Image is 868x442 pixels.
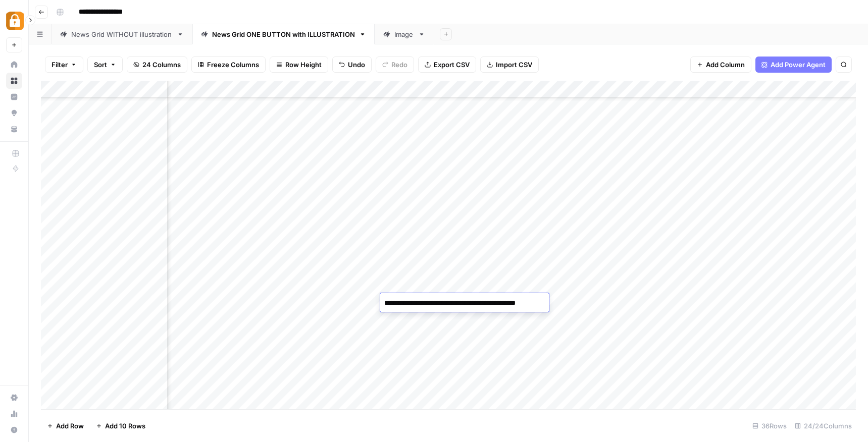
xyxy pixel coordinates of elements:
a: News Grid WITHOUT illustration [52,24,192,44]
div: 24/24 Columns [791,418,856,434]
span: Filter [52,60,68,70]
a: Opportunities [6,105,22,121]
span: Add Power Agent [771,60,826,70]
a: News Grid ONE BUTTON with ILLUSTRATION [192,24,375,44]
span: Export CSV [434,60,470,70]
a: Image [375,24,434,44]
div: News Grid WITHOUT illustration [71,29,173,39]
span: Undo [348,60,365,70]
button: Filter [45,57,83,73]
button: Add Column [690,57,751,73]
span: Freeze Columns [207,60,259,70]
a: Settings [6,390,22,406]
button: Redo [376,57,414,73]
span: Redo [391,60,407,70]
div: Image [394,29,414,39]
button: Add 10 Rows [90,418,151,434]
div: News Grid ONE BUTTON with ILLUSTRATION [212,29,355,39]
button: Workspace: Adzz [6,8,22,33]
a: Your Data [6,121,22,137]
span: Add Column [706,60,745,70]
div: 36 Rows [748,418,791,434]
button: Export CSV [418,57,476,73]
button: Help + Support [6,422,22,438]
button: 24 Columns [127,57,187,73]
button: Sort [87,57,123,73]
span: Import CSV [496,60,532,70]
a: Home [6,57,22,73]
a: Usage [6,406,22,422]
a: Insights [6,89,22,105]
button: Import CSV [480,57,539,73]
button: Add Power Agent [755,57,832,73]
span: Add Row [56,421,84,431]
button: Undo [332,57,372,73]
img: Adzz Logo [6,12,24,30]
button: Add Row [41,418,90,434]
button: Row Height [270,57,328,73]
a: Browse [6,73,22,89]
span: 24 Columns [142,60,181,70]
button: Freeze Columns [191,57,266,73]
span: Add 10 Rows [105,421,145,431]
span: Sort [94,60,107,70]
span: Row Height [285,60,322,70]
